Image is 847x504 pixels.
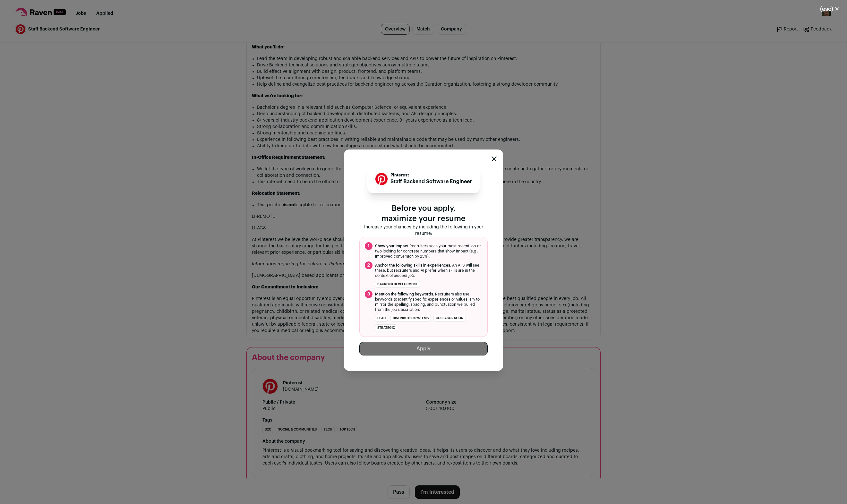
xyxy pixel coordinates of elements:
span: 3 [365,290,372,298]
span: . An ATS will see these, but recruiters and AI prefer when skills are in the context of a [375,263,482,278]
p: Before you apply, maximize your resume [359,203,488,224]
span: Recruiters scan your most recent job or two looking for concrete numbers that show impact (e.g., ... [375,243,482,259]
li: collaboration [433,315,466,322]
span: Mention the following keywords [375,292,433,296]
img: e56e2fca2fd10c47413caba720555eb407866dce27671369e47ffc29eece9aef.jpg [375,173,388,185]
span: Anchor the following skills in experiences [375,263,450,267]
li: backend development [375,281,420,288]
i: recent job. [396,274,415,278]
span: Show your impact. [375,244,409,248]
span: 2 [365,261,372,269]
li: lead [375,315,388,322]
p: Pinterest [390,173,472,178]
p: Staff Backend Software Engineer [390,178,472,185]
span: . Recruiters also use keywords to identify specific experiences or values. Try to mirror the spel... [375,292,482,312]
li: strategic [375,324,397,331]
li: distributed systems [390,315,431,322]
p: Increase your chances by including the following in your resume: [359,224,488,237]
span: 1 [365,242,372,250]
button: Close modal [492,156,497,161]
button: Close modal [812,2,847,16]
